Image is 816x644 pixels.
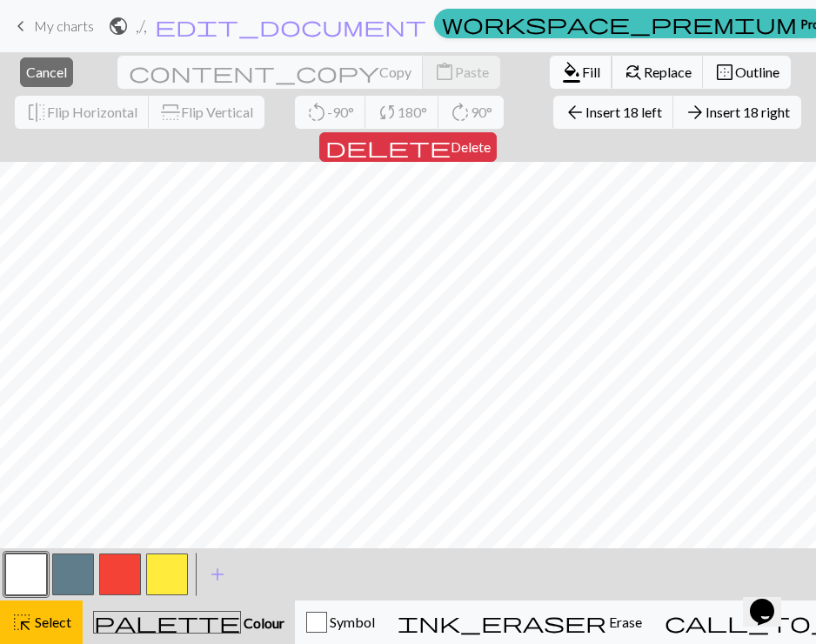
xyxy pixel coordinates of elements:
span: ink_eraser [398,610,606,634]
span: Erase [606,614,642,630]
a: My charts [10,11,94,41]
span: add [207,562,228,587]
button: Insert 18 left [553,96,674,129]
span: workspace_premium [442,11,797,36]
span: flip [26,100,47,124]
button: Copy [117,56,424,89]
span: rotate_right [450,100,471,124]
span: Flip Vertical [181,104,253,120]
span: Delete [451,138,491,155]
button: 90° [438,96,504,129]
span: arrow_back [565,100,585,124]
span: rotate_left [306,100,327,124]
span: Cancel [26,64,67,80]
span: public [108,14,129,38]
span: keyboard_arrow_left [10,14,31,38]
button: Delete [319,132,497,162]
button: Insert 18 right [673,96,801,129]
span: highlight_alt [11,610,32,634]
span: Select [32,614,71,630]
span: delete [325,135,451,159]
span: Replace [644,64,692,80]
span: edit_document [155,14,426,38]
button: 180° [365,96,439,129]
span: Copy [379,64,411,80]
button: Erase [386,600,653,644]
span: format_color_fill [561,60,582,84]
button: Outline [703,56,791,89]
span: Colour [241,614,284,631]
span: 180° [398,104,427,120]
span: 90° [471,104,492,120]
span: Insert 18 right [706,104,790,120]
span: arrow_forward [685,100,706,124]
button: Flip Vertical [149,96,264,129]
span: palette [94,610,240,634]
span: border_outer [714,60,735,84]
button: Replace [612,56,704,89]
button: Flip Horizontal [15,96,150,129]
span: Fill [582,64,600,80]
span: find_replace [623,60,644,84]
span: -90° [327,104,354,120]
span: content_copy [129,60,379,84]
button: Cancel [20,57,73,87]
h2: , / , [136,16,147,36]
button: Symbol [295,600,386,644]
span: My charts [34,17,94,34]
span: Insert 18 left [585,104,662,120]
iframe: chat widget [743,574,799,627]
button: Fill [550,56,612,89]
span: sync [377,100,398,124]
span: Outline [735,64,779,80]
button: Colour [83,600,295,644]
button: -90° [295,96,366,129]
span: Flip Horizontal [47,104,137,120]
span: flip [158,102,183,123]
span: Symbol [327,614,375,630]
